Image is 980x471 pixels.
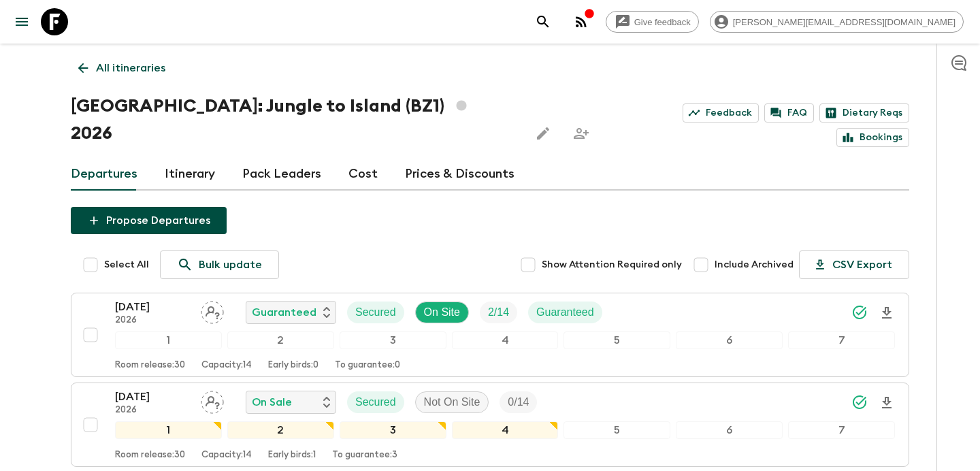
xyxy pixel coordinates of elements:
[799,250,909,279] button: CSV Export
[71,293,909,377] button: [DATE]2026Assign pack leaderGuaranteedSecuredOn SiteTrip FillGuaranteed1234567Room release:30Capa...
[348,158,378,191] a: Cost
[568,120,595,147] span: Share this itinerary
[335,360,400,371] p: To guarantee: 0
[879,395,895,411] svg: Download Onboarding
[96,60,165,76] p: All itineraries
[71,158,137,191] a: Departures
[71,54,173,82] a: All itineraries
[424,394,480,410] p: Not On Site
[710,11,964,33] div: [PERSON_NAME][EMAIL_ADDRESS][DOMAIN_NAME]
[405,158,514,191] a: Prices & Discounts
[201,360,252,371] p: Capacity: 14
[115,299,190,315] p: [DATE]
[71,207,227,234] button: Propose Departures
[201,305,224,316] span: Assign pack leader
[165,158,215,191] a: Itinerary
[627,17,698,27] span: Give feedback
[529,120,557,147] button: Edit this itinerary
[764,103,814,123] a: FAQ
[252,304,316,321] p: Guaranteed
[500,391,537,413] div: Trip Fill
[115,405,190,416] p: 2026
[227,421,334,439] div: 2
[199,257,262,273] p: Bulk update
[836,128,909,147] a: Bookings
[676,421,783,439] div: 6
[683,103,759,123] a: Feedback
[115,389,190,405] p: [DATE]
[115,450,185,461] p: Room release: 30
[332,450,397,461] p: To guarantee: 3
[452,331,559,349] div: 4
[340,331,446,349] div: 3
[8,8,35,35] button: menu
[160,250,279,279] a: Bulk update
[563,331,670,349] div: 5
[788,421,895,439] div: 7
[725,17,963,27] span: [PERSON_NAME][EMAIL_ADDRESS][DOMAIN_NAME]
[355,394,396,410] p: Secured
[115,315,190,326] p: 2026
[529,8,557,35] button: search adventures
[115,331,222,349] div: 1
[201,450,252,461] p: Capacity: 14
[508,394,529,410] p: 0 / 14
[242,158,321,191] a: Pack Leaders
[606,11,699,33] a: Give feedback
[879,305,895,321] svg: Download Onboarding
[71,93,519,147] h1: [GEOGRAPHIC_DATA]: Jungle to Island (BZ1) 2026
[851,304,868,321] svg: Synced Successfully
[563,421,670,439] div: 5
[347,391,404,413] div: Secured
[488,304,509,321] p: 2 / 14
[201,395,224,406] span: Assign pack leader
[788,331,895,349] div: 7
[480,302,517,323] div: Trip Fill
[424,304,460,321] p: On Site
[115,421,222,439] div: 1
[715,258,794,272] span: Include Archived
[415,391,489,413] div: Not On Site
[268,450,316,461] p: Early birds: 1
[347,302,404,323] div: Secured
[115,360,185,371] p: Room release: 30
[452,421,559,439] div: 4
[340,421,446,439] div: 3
[227,331,334,349] div: 2
[355,304,396,321] p: Secured
[104,258,149,272] span: Select All
[536,304,594,321] p: Guaranteed
[676,331,783,349] div: 6
[71,383,909,467] button: [DATE]2026Assign pack leaderOn SaleSecuredNot On SiteTrip Fill1234567Room release:30Capacity:14Ea...
[851,394,868,410] svg: Synced Successfully
[819,103,909,123] a: Dietary Reqs
[252,394,292,410] p: On Sale
[542,258,682,272] span: Show Attention Required only
[415,302,469,323] div: On Site
[268,360,318,371] p: Early birds: 0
